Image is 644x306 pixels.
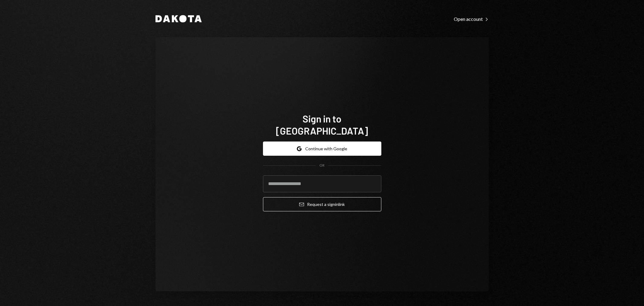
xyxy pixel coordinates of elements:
[454,16,489,22] div: Open account
[263,197,381,211] button: Request a signinlink
[319,163,325,168] div: OR
[454,15,489,22] a: Open account
[263,142,381,156] button: Continue with Google
[263,112,381,137] h1: Sign in to [GEOGRAPHIC_DATA]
